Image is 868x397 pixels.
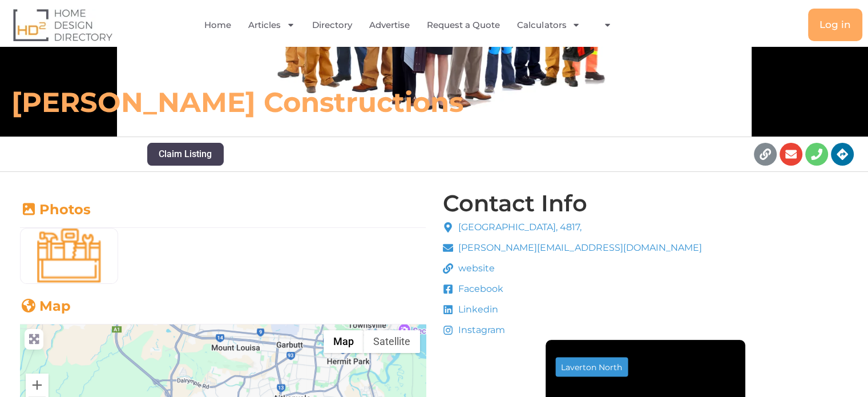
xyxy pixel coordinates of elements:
[20,298,71,314] a: Map
[455,241,702,255] span: [PERSON_NAME][EMAIL_ADDRESS][DOMAIN_NAME]
[26,374,49,396] button: Zoom in
[324,330,364,353] button: Show street map
[427,12,500,38] a: Request a Quote
[312,12,352,38] a: Directory
[808,9,862,41] a: Log in
[455,303,498,316] span: Linkedin
[21,228,118,283] img: Builders
[443,262,703,275] a: website
[177,12,648,38] nav: Menu
[364,330,420,353] button: Show satellite imagery
[455,282,503,296] span: Facebook
[369,12,410,38] a: Advertise
[455,262,495,275] span: website
[455,220,582,234] span: [GEOGRAPHIC_DATA], 4817,
[443,241,703,255] a: [PERSON_NAME][EMAIL_ADDRESS][DOMAIN_NAME]
[204,12,231,38] a: Home
[443,192,587,215] h4: Contact Info
[455,323,505,337] span: Instagram
[20,201,91,218] a: Photos
[517,12,580,38] a: Calculators
[819,20,851,30] span: Log in
[248,12,295,38] a: Articles
[11,85,602,119] h6: [PERSON_NAME] Constructions
[561,363,622,371] div: Laverton North
[147,143,223,166] button: Claim Listing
